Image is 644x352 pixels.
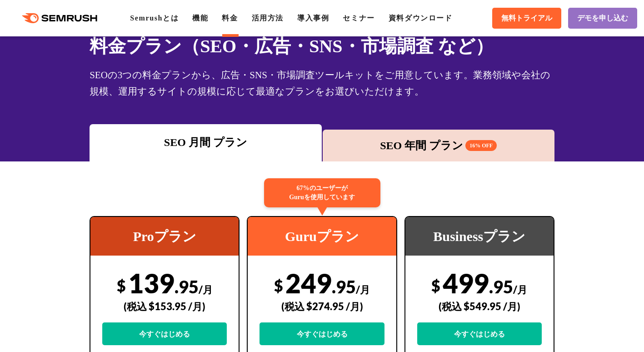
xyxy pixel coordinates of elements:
[117,276,126,295] span: $
[389,14,453,22] a: 資料ダウンロード
[465,140,497,151] span: 16% OFF
[356,283,370,296] span: /月
[260,290,384,322] div: (税込 $274.95 /月)
[260,267,384,345] div: 249
[102,267,227,345] div: 139
[489,276,513,297] span: .95
[274,276,283,295] span: $
[248,217,396,256] div: Guruプラン
[90,217,239,256] div: Proプラン
[94,134,317,151] div: SEO 月間 プラン
[417,290,542,322] div: (税込 $549.95 /月)
[297,14,329,22] a: 導入事例
[327,137,550,154] div: SEO 年間 プラン
[90,33,554,60] h1: 料金プラン（SEO・広告・SNS・市場調査 など）
[252,14,284,22] a: 活用方法
[513,283,527,296] span: /月
[175,276,199,297] span: .95
[431,276,440,295] span: $
[222,14,238,22] a: 料金
[405,217,554,256] div: Businessプラン
[417,322,542,345] a: 今すぐはじめる
[260,322,384,345] a: 今すぐはじめる
[264,178,380,207] div: 67%のユーザーが Guruを使用しています
[199,283,213,296] span: /月
[492,8,561,29] a: 無料トライアル
[332,276,356,297] span: .95
[192,14,208,22] a: 機能
[102,290,227,322] div: (税込 $153.95 /月)
[577,14,628,23] span: デモを申し込む
[90,67,554,100] div: SEOの3つの料金プランから、広告・SNS・市場調査ツールキットをご用意しています。業務領域や会社の規模、運用するサイトの規模に応じて最適なプランをお選びいただけます。
[501,14,552,23] span: 無料トライアル
[568,8,637,29] a: デモを申し込む
[343,14,374,22] a: セミナー
[130,14,179,22] a: Semrushとは
[102,322,227,345] a: 今すぐはじめる
[417,267,542,345] div: 499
